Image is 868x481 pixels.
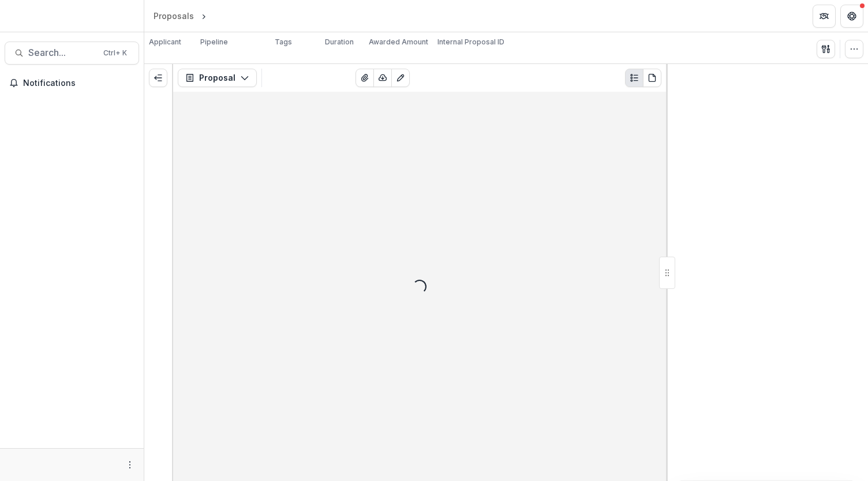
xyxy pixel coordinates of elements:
[369,37,428,47] p: Awarded Amount
[356,69,374,87] button: View Attached Files
[101,47,129,59] div: Ctrl + K
[5,74,139,92] button: Notifications
[391,69,410,87] button: Edit as form
[123,458,137,472] button: More
[625,69,643,87] button: Plaintext view
[437,37,504,47] p: Internal Proposal ID
[149,37,181,47] p: Applicant
[325,37,354,47] p: Duration
[643,69,661,87] button: PDF view
[5,42,139,65] button: Search...
[813,5,836,28] button: Partners
[275,37,292,47] p: Tags
[840,5,863,28] button: Get Help
[178,69,257,87] button: Proposal
[149,7,258,24] nav: breadcrumb
[28,47,96,58] span: Search...
[23,78,134,88] span: Notifications
[149,7,199,24] a: Proposals
[154,10,194,22] div: Proposals
[149,69,167,87] button: Expand left
[200,37,228,47] p: Pipeline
